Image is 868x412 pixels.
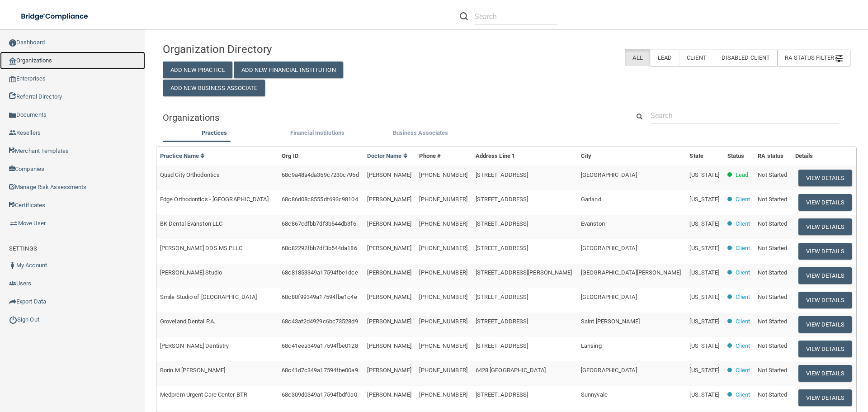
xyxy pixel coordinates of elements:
[712,348,857,384] iframe: Drift Widget Chat Controller
[758,220,787,227] span: Not Started
[160,367,225,374] span: Borin M [PERSON_NAME]
[160,342,229,349] span: [PERSON_NAME] Dentistry
[758,196,787,203] span: Not Started
[163,113,616,123] h5: Organizations
[581,318,640,325] span: Saint [PERSON_NAME]
[581,196,601,203] span: Garland
[476,171,528,178] span: [STREET_ADDRESS]
[9,316,17,324] img: ic_power_dark.7ecde6b1.png
[581,220,605,227] span: Evanston
[367,269,411,276] span: [PERSON_NAME]
[758,245,787,251] span: Not Started
[581,294,637,300] span: [GEOGRAPHIC_DATA]
[476,318,528,325] span: [STREET_ADDRESS]
[689,294,719,300] span: [US_STATE]
[689,196,719,203] span: [US_STATE]
[282,269,358,276] span: 68c81853349a17594fbe1dce
[754,147,791,166] th: RA status
[476,196,528,203] span: [STREET_ADDRESS]
[160,269,222,276] span: [PERSON_NAME] Studio
[689,220,719,227] span: [US_STATE]
[472,147,577,166] th: Address Line 1
[167,128,261,138] label: Practices
[736,218,750,229] p: Client
[419,171,467,178] span: [PHONE_NUMBER]
[419,342,467,349] span: [PHONE_NUMBER]
[282,294,357,300] span: 68c80f99349a17594fbe1c4e
[282,220,356,227] span: 68c867cdfbb7df3b544db3f6
[160,391,247,398] span: Medprem Urgent Care Center BTR
[835,55,843,62] img: icon-filter@2x.21656d0b.png
[476,220,528,227] span: [STREET_ADDRESS]
[160,171,220,178] span: Quad City Orthodontics
[282,342,358,349] span: 68c41eea349a17594fbe0128
[419,245,467,251] span: [PHONE_NUMBER]
[367,171,411,178] span: [PERSON_NAME]
[689,391,719,398] span: [US_STATE]
[415,147,472,166] th: Phone #
[798,316,852,333] button: View Details
[475,8,557,25] input: Search
[689,318,719,325] span: [US_STATE]
[758,269,787,276] span: Not Started
[581,367,637,374] span: [GEOGRAPHIC_DATA]
[163,128,266,141] li: Practices
[460,12,468,20] img: ic-search.3b580494.png
[367,152,408,159] a: Doctor Name
[651,107,839,124] input: Search
[577,147,686,166] th: City
[736,292,750,303] p: Client
[476,367,546,374] span: 6428 [GEOGRAPHIC_DATA]
[689,245,719,251] span: [US_STATE]
[419,294,467,300] span: [PHONE_NUMBER]
[282,171,359,178] span: 68c9a48a4da359c7230c795d
[9,262,16,269] img: ic_user_dark.df1a06c3.png
[160,245,243,251] span: [PERSON_NAME] DDS MS PLLC
[758,171,787,178] span: Not Started
[736,194,750,205] p: Client
[369,128,472,141] li: Business Associate
[798,218,852,235] button: View Details
[724,147,755,166] th: Status
[419,196,467,203] span: [PHONE_NUMBER]
[689,367,719,374] span: [US_STATE]
[679,49,714,66] label: Client
[367,196,411,203] span: [PERSON_NAME]
[367,245,411,251] span: [PERSON_NAME]
[160,294,257,300] span: Smile Studio of [GEOGRAPHIC_DATA]
[736,389,750,400] p: Client
[419,220,467,227] span: [PHONE_NUMBER]
[419,367,467,374] span: [PHONE_NUMBER]
[160,196,269,203] span: Edge Orthodontics - [GEOGRAPHIC_DATA]
[581,245,637,251] span: [GEOGRAPHIC_DATA]
[798,389,852,406] button: View Details
[689,342,719,349] span: [US_STATE]
[282,318,358,325] span: 68c43af2d4929c6bc73528d9
[792,147,856,166] th: Details
[160,152,205,159] a: Practice Name
[785,54,843,61] span: RA Status Filter
[798,292,852,308] button: View Details
[581,342,602,349] span: Lansing
[367,220,411,227] span: [PERSON_NAME]
[282,367,358,374] span: 68c41d7c349a17594fbe00a9
[736,267,750,278] p: Client
[282,196,358,203] span: 68c86d08c8555df693c98104
[581,269,681,276] span: [GEOGRAPHIC_DATA][PERSON_NAME]
[419,391,467,398] span: [PHONE_NUMBER]
[476,391,528,398] span: [STREET_ADDRESS]
[160,220,222,227] span: BK Dental Evanston LLC
[163,62,232,78] button: Add New Practice
[736,316,750,327] p: Client
[419,318,467,325] span: [PHONE_NUMBER]
[581,171,637,178] span: [GEOGRAPHIC_DATA]
[266,128,369,141] li: Financial Institutions
[798,194,852,211] button: View Details
[9,76,16,82] img: enterprise.0d942306.png
[160,318,215,325] span: Groveland Dental P.A.
[9,280,16,287] img: icon-users.e205127d.png
[278,147,363,166] th: Org ID
[373,128,467,138] label: Business Associates
[758,342,787,349] span: Not Started
[736,243,750,254] p: Client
